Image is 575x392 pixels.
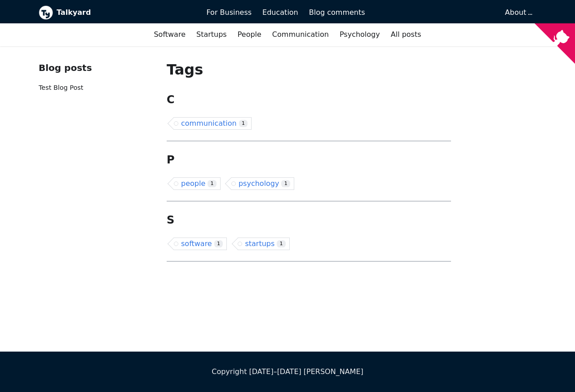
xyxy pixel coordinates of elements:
[39,61,152,101] nav: Blog recent posts navigation
[208,180,217,188] span: 1
[231,177,294,190] a: psychology1
[277,240,286,248] span: 1
[174,177,221,190] a: people1
[57,7,194,18] b: Talkyard
[191,27,232,42] a: Startups
[214,240,223,248] span: 1
[267,27,334,42] a: Communication
[309,8,365,17] span: Blog comments
[148,27,191,42] a: Software
[505,8,531,17] a: About
[334,27,385,42] a: Psychology
[206,8,252,17] span: For Business
[281,180,290,188] span: 1
[239,120,248,128] span: 1
[238,238,290,250] a: startups1
[39,5,53,20] img: Talkyard logo
[304,5,371,20] a: Blog comments
[167,93,451,106] h2: C
[39,61,152,75] div: Blog posts
[262,8,298,17] span: Education
[39,84,83,91] a: Test Blog Post
[232,27,267,42] a: People
[257,5,304,20] a: Education
[385,27,427,42] a: All posts
[39,5,194,20] a: Talkyard logoTalkyard
[167,213,451,227] h2: S
[167,61,451,79] h1: Tags
[174,238,227,250] a: software1
[201,5,257,20] a: For Business
[174,117,252,130] a: communication1
[39,366,536,378] div: Copyright [DATE]–[DATE] [PERSON_NAME]
[167,153,451,167] h2: P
